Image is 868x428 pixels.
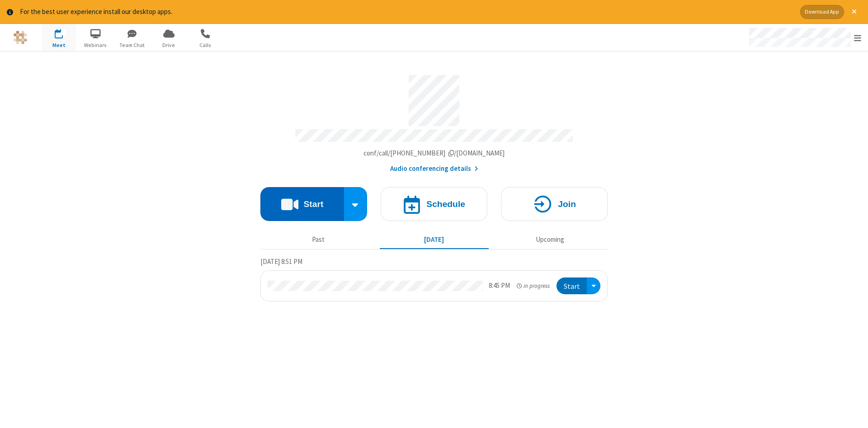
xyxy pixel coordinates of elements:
[303,200,323,208] h4: Start
[3,24,37,51] button: Logo
[79,41,113,49] span: Webinars
[426,200,465,208] h4: Schedule
[344,187,368,221] div: Start conference options
[489,281,510,291] div: 8:45 PM
[14,31,27,44] img: QA Selenium DO NOT DELETE OR CHANGE
[20,7,793,17] div: For the best user experience install our desktop apps.
[380,231,489,249] button: [DATE]
[587,277,600,294] div: Open menu
[189,41,222,49] span: Calls
[363,149,505,157] span: Copy my meeting room link
[741,24,868,51] div: Open menu
[558,200,576,208] h4: Join
[264,231,373,249] button: Past
[152,41,186,49] span: Drive
[390,164,478,174] button: Audio conferencing details
[517,282,550,290] em: in progress
[363,148,505,159] button: Copy my meeting room linkCopy my meeting room link
[557,277,587,294] button: Start
[260,187,344,221] button: Start
[42,41,76,49] span: Meet
[800,5,844,19] button: Download App
[260,257,302,266] span: [DATE] 8:51 PM
[260,256,608,301] section: Today's Meetings
[847,5,861,19] button: Close alert
[61,29,67,36] div: 1
[495,231,604,249] button: Upcoming
[501,187,608,221] button: Join
[381,187,487,221] button: Schedule
[115,41,149,49] span: Team Chat
[260,68,608,174] section: Account details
